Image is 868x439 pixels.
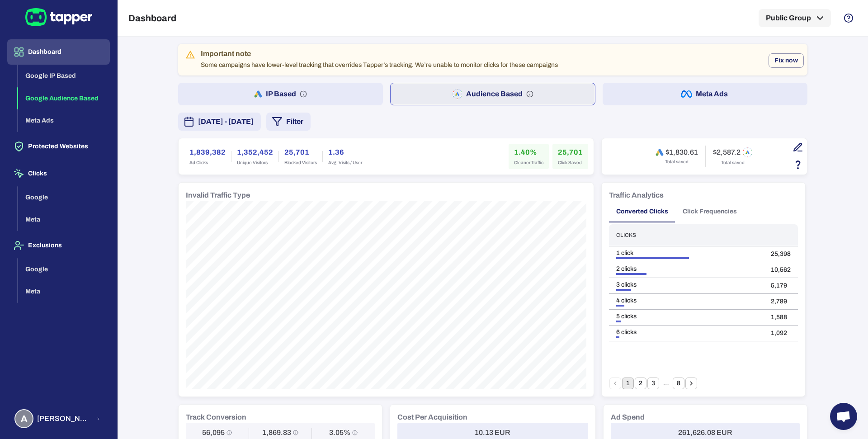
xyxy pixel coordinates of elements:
button: IP Based [178,83,383,105]
button: A[PERSON_NAME] [PERSON_NAME] Koutsogianni [7,406,110,432]
h6: 25,701 [284,147,317,158]
h6: 1.40% [514,147,543,158]
svg: IP based: Search, Display, and Shopping. [300,90,307,98]
a: Google [18,264,110,272]
a: Google [18,193,110,200]
a: Google IP Based [18,71,110,79]
button: Exclusions [7,233,110,258]
span: Ad Clicks [189,160,226,166]
div: Some campaigns have lower-level tracking that overrides Tapper’s tracking. We’re unable to monito... [201,47,558,73]
span: Total saved [665,159,689,165]
span: Avg. Visits / User [328,160,362,166]
button: Go to next page [685,378,697,389]
nav: pagination navigation [609,378,698,389]
h6: 25,701 [558,147,583,158]
div: Open chat [830,403,857,430]
a: Meta [18,287,110,295]
button: Google Audience Based [18,87,110,110]
div: 1 click [616,249,756,257]
td: 2,789 [764,294,798,310]
button: Meta [18,208,110,231]
div: A [14,409,33,428]
td: 25,398 [764,246,798,262]
h6: 1.36 [328,147,362,158]
h6: 10.13 EUR [475,428,510,437]
button: Audience Based [390,83,596,105]
div: 6 clicks [616,328,756,336]
td: 10,562 [764,262,798,278]
button: Estimation based on the quantity of invalid click x cost-per-click. [790,157,806,172]
h6: Ad Spend [611,412,645,423]
span: [DATE] - [DATE] [198,116,254,127]
a: Dashboard [7,47,110,55]
button: Go to page 8 [673,378,684,389]
button: Google [18,186,110,209]
button: Meta Ads [603,83,807,105]
button: Google [18,258,110,281]
button: Go to page 3 [647,378,659,389]
button: Protected Websites [7,134,110,159]
h6: 1,352,452 [237,147,273,158]
button: Converted Clicks [609,201,675,222]
div: 3 clicks [616,281,756,289]
a: Google Audience Based [18,94,110,101]
span: Blocked Visitors [284,160,317,166]
a: Meta [18,215,110,223]
span: Click Saved [558,160,583,166]
span: Cleaner Traffic [514,160,543,166]
button: Go to page 2 [635,378,646,389]
div: 4 clicks [616,297,756,305]
div: Important note [201,49,558,58]
a: Protected Websites [7,142,110,150]
svg: Conversion / Day [293,430,298,435]
button: Public Group [759,9,831,27]
td: 1,092 [764,326,798,341]
button: Meta [18,280,110,303]
div: … [660,379,672,387]
button: Clicks [7,161,110,186]
span: Unique Visitors [237,160,273,166]
svg: Audience based: Search, Display, Shopping, Video Performance Max, Demand Generation [526,90,533,98]
button: Fix now [769,53,804,68]
div: 5 clicks [616,312,756,321]
a: Exclusions [7,241,110,249]
h6: 56,095 [202,428,225,437]
div: 2 clicks [616,265,756,273]
span: [PERSON_NAME] [PERSON_NAME] Koutsogianni [37,414,91,423]
button: Filter [266,113,311,131]
h6: 1,869.83 [262,428,291,437]
button: Dashboard [7,39,110,65]
th: Clicks [609,224,764,246]
button: [DATE] - [DATE] [178,113,261,131]
button: Meta Ads [18,109,110,132]
span: Total saved [721,160,745,166]
h6: $1,830.61 [665,148,698,157]
h6: Traffic Analytics [609,190,664,201]
button: page 1 [622,378,634,389]
svg: Conversion Rate [352,430,358,435]
h6: 3.05% [329,428,350,437]
button: Click Frequencies [675,201,744,222]
td: 1,588 [764,310,798,326]
h6: $2,587.2 [713,148,741,157]
h6: 1,839,382 [189,147,226,158]
a: Clicks [7,169,110,177]
svg: Conversions [226,430,232,435]
td: 5,179 [764,278,798,294]
button: Google IP Based [18,65,110,87]
h5: Dashboard [128,13,176,24]
h6: 261,626.08 EUR [678,428,732,437]
h6: Track Conversion [186,412,246,423]
a: Meta Ads [18,116,110,124]
h6: Cost Per Acquisition [397,412,467,423]
h6: Invalid Traffic Type [186,190,250,201]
